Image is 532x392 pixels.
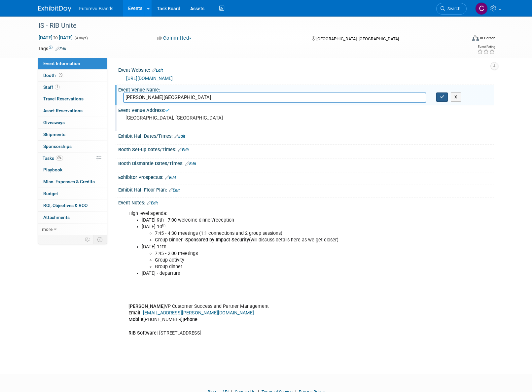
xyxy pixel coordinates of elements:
span: Attachments [43,215,70,220]
td: Personalize Event Tab Strip [82,235,93,244]
a: Shipments [38,129,107,140]
a: Travel Reservations [38,93,107,105]
span: Tasks [43,156,63,161]
span: Budget [43,191,58,196]
span: Shipments [43,132,65,137]
td: Tags [38,45,66,52]
a: Edit [165,175,176,180]
a: Edit [178,148,189,152]
a: Search [436,3,467,15]
span: Search [445,6,460,11]
pre: [GEOGRAPHIC_DATA], [GEOGRAPHIC_DATA] [125,115,267,121]
li: Group Dinner - (will discuss details here as we get closer) [155,237,417,243]
span: Booth not reserved yet [57,73,64,78]
a: Event Information [38,58,107,69]
a: Budget [38,188,107,199]
li: 7:45 - 2:00 meetings [155,250,417,257]
div: Event Notes: [118,198,494,206]
a: Edit [185,161,196,166]
b: [PERSON_NAME] [128,303,165,309]
li: [DATE] 11th [142,244,417,250]
span: to [53,35,59,40]
b: Email [128,310,140,316]
a: Edit [174,134,185,139]
li: Group dinner [155,264,417,270]
span: more [42,227,53,232]
span: 2 [55,85,60,89]
div: Event Venue Name: [118,85,494,93]
span: [DATE] [DATE] [38,35,73,41]
div: Event Format [428,34,496,44]
a: Attachments [38,212,107,223]
span: Asset Reservations [43,108,83,113]
img: CHERYL CLOWES [475,2,488,15]
span: Travel Reservations [43,96,84,101]
b: Phone [184,317,197,322]
a: Misc. Expenses & Credits [38,176,107,188]
span: Misc. Expenses & Credits [43,179,95,184]
span: Event Information [43,61,80,66]
b: Mobile [128,317,143,322]
span: Sponsorships [43,144,72,149]
a: more [38,224,107,235]
div: Event Website: [118,65,494,74]
a: Edit [169,188,180,193]
div: Event Rating [477,45,495,49]
div: Event Venue Address: [118,105,494,114]
div: Booth Dismantle Dates/Times: [118,159,494,167]
div: Exhibitor Prospectus: [118,172,494,181]
li: [DATE] - departure [142,270,417,277]
span: Staff [43,85,60,90]
span: Booth [43,73,64,78]
div: Exhibit Hall Floor Plan: [118,185,494,194]
div: High level agenda: VP Customer Success and Partner Management [PHONE_NUMBER] | [STREET_ADDRESS] [124,207,421,346]
a: Edit [147,201,158,205]
a: [EMAIL_ADDRESS][PERSON_NAME][DOMAIN_NAME] [143,310,254,316]
span: ROI, Objectives & ROO [43,203,88,208]
a: Tasks0% [38,153,107,164]
div: Exhibit Hall Dates/Times: [118,131,494,140]
a: ROI, Objectives & ROO [38,200,107,211]
div: In-Person [480,36,495,41]
span: [GEOGRAPHIC_DATA], [GEOGRAPHIC_DATA] [316,36,399,41]
span: Futurevu Brands [79,6,114,11]
button: Committed [155,35,194,42]
a: Edit [55,47,66,51]
a: Sponsorships [38,141,107,152]
li: [DATE] 9th - 7:00 welcome dinner/reception [142,217,417,224]
img: ExhibitDay [38,6,71,12]
span: 0% [56,156,63,160]
a: Edit [152,68,163,73]
img: Format-Inperson.png [472,35,479,41]
a: Playbook [38,164,107,176]
li: 7:45 - 4:30 meetings (1:1 connections and 2 group sessions) [155,230,417,237]
button: X [451,92,461,102]
td: Toggle Event Tabs [93,235,107,244]
li: [DATE] 10 [142,224,417,230]
a: Asset Reservations [38,105,107,117]
span: Giveaways [43,120,65,125]
div: Booth Set-up Dates/Times: [118,145,494,153]
a: Booth [38,70,107,81]
b: Sponsored by Impact Security [185,237,249,243]
span: Playbook [43,167,62,172]
li: Group activity [155,257,417,264]
a: Giveaways [38,117,107,128]
div: IS - RIB Unite [36,20,457,32]
b: RIB Software [128,330,157,336]
b: | [183,317,184,322]
span: (4 days) [74,36,88,40]
a: Staff2 [38,82,107,93]
sup: th [162,223,165,228]
a: [URL][DOMAIN_NAME] [126,76,173,81]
